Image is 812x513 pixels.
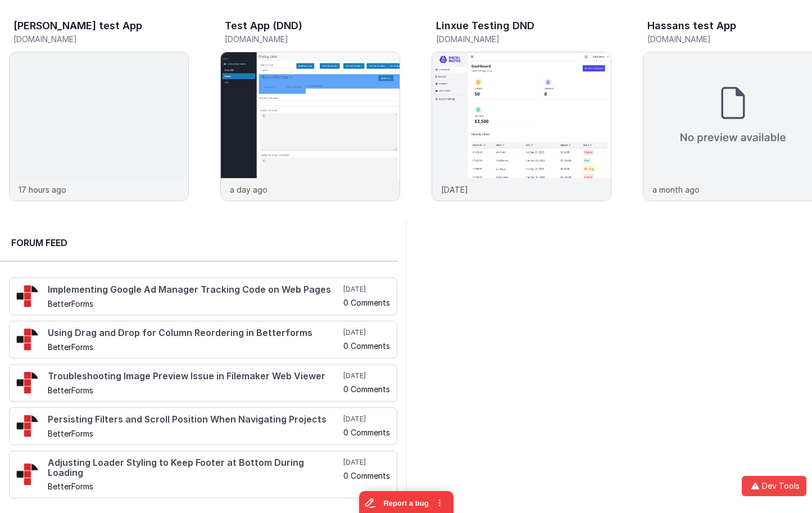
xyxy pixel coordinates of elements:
img: 295_2.png [16,415,39,437]
h3: Test App (DND) [225,20,302,31]
h4: Implementing Google Ad Manager Tracking Code on Web Pages [48,285,341,295]
h5: [DOMAIN_NAME] [13,35,189,43]
h5: [DOMAIN_NAME] [436,35,611,43]
h2: Forum Feed [11,236,386,249]
h4: Persisting Filters and Scroll Position When Navigating Projects [48,415,341,425]
button: Dev Tools [742,476,806,496]
a: Using Drag and Drop for Column Reordering in Betterforms BetterForms [DATE] 0 Comments [9,321,397,358]
h5: BetterForms [48,429,341,438]
h5: 0 Comments [343,385,390,393]
h3: Hassans test App [647,20,736,31]
h5: BetterForms [48,299,341,308]
img: 295_2.png [16,463,39,485]
h4: Troubleshooting Image Preview Issue in Filemaker Web Viewer [48,371,341,382]
h5: [DATE] [343,415,390,424]
p: a day ago [230,184,267,196]
h5: 0 Comments [343,428,390,437]
h4: Adjusting Loader Styling to Keep Footer at Bottom During Loading [48,458,341,478]
a: Implementing Google Ad Manager Tracking Code on Web Pages BetterForms [DATE] 0 Comments [9,278,397,315]
h5: BetterForms [48,386,341,394]
img: 295_2.png [16,285,39,307]
img: 295_2.png [16,371,39,394]
h5: [DATE] [343,328,390,337]
a: Adjusting Loader Styling to Keep Footer at Bottom During Loading BetterForms [DATE] 0 Comments [9,451,397,498]
h5: BetterForms [48,482,341,491]
img: 295_2.png [16,328,39,351]
h5: [DATE] [343,458,390,467]
h5: 0 Comments [343,298,390,307]
h5: BetterForms [48,343,341,351]
h3: [PERSON_NAME] test App [13,20,142,31]
h5: 0 Comments [343,471,390,480]
h5: [DATE] [343,371,390,380]
p: [DATE] [441,184,468,196]
p: a month ago [652,184,700,196]
h5: 0 Comments [343,342,390,350]
a: Troubleshooting Image Preview Issue in Filemaker Web Viewer BetterForms [DATE] 0 Comments [9,364,397,402]
h4: Using Drag and Drop for Column Reordering in Betterforms [48,328,341,338]
a: Persisting Filters and Scroll Position When Navigating Projects BetterForms [DATE] 0 Comments [9,407,397,445]
h3: Linxue Testing DND [436,20,534,31]
h5: [DOMAIN_NAME] [225,35,400,43]
h5: [DATE] [343,285,390,294]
